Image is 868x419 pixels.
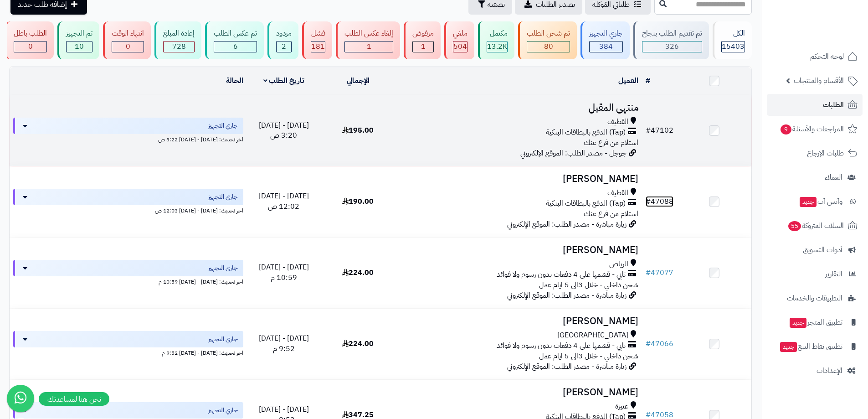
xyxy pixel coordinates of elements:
a: إلغاء عكس الطلب 1 [334,21,402,59]
a: #47088 [646,196,673,207]
span: تابي - قسّمها على 4 دفعات بدون رسوم ولا فوائد [497,341,626,351]
img: logo-2.png [806,19,859,38]
span: الأقسام والمنتجات [794,74,844,87]
span: شحن داخلي - خلال 3الى 5 ايام عمل [539,351,638,362]
div: الطلب باطل [14,28,47,39]
span: 384 [599,41,613,52]
span: 1 [421,41,426,52]
a: الطلبات [767,94,863,116]
a: مرفوض 1 [402,21,442,59]
div: تم عكس الطلب [214,28,257,39]
a: الإعدادات [767,360,863,382]
span: # [646,338,651,349]
span: جديد [800,197,817,207]
span: شحن داخلي - خلال 3الى 5 ايام عمل [539,279,638,290]
span: الرياض [609,259,628,269]
a: وآتس آبجديد [767,191,863,212]
div: اخر تحديث: [DATE] - [DATE] 3:22 ص [13,134,243,144]
div: 6 [214,41,257,52]
div: جاري التجهيز [589,28,623,39]
div: تم شحن الطلب [527,28,570,39]
span: العملاء [825,171,842,184]
div: 1 [413,41,433,52]
div: مكتمل [487,28,508,39]
span: القطيف [607,117,628,127]
div: 2 [277,41,291,52]
a: تاريخ الطلب [263,75,305,86]
span: السلات المتروكة [787,219,844,232]
span: [DATE] - [DATE] 3:20 ص [259,120,309,141]
a: #47077 [646,267,673,278]
span: 0 [28,41,33,52]
span: جاري التجهيز [208,335,238,344]
div: 326 [642,41,702,52]
h3: [PERSON_NAME] [399,174,638,184]
a: انتهاء الوقت 0 [101,21,153,59]
a: # [646,75,650,86]
div: تم تقديم الطلب بنجاح [642,28,702,39]
a: تم تقديم الطلب بنجاح 326 [632,21,711,59]
span: جاري التجهيز [208,121,238,130]
span: تطبيق المتجر [789,316,842,329]
div: إعادة المبلغ [163,28,195,39]
a: تطبيق المتجرجديد [767,311,863,333]
span: 6 [233,41,238,52]
div: 0 [112,41,144,52]
div: ملغي [453,28,467,39]
div: اخر تحديث: [DATE] - [DATE] 12:03 ص [13,205,243,215]
span: جاري التجهيز [208,192,238,202]
span: # [646,196,651,207]
div: 13180 [487,41,507,52]
div: اخر تحديث: [DATE] - [DATE] 9:52 م [13,347,243,357]
div: 728 [164,41,194,52]
div: الكل [721,28,745,39]
span: زيارة مباشرة - مصدر الطلب: الموقع الإلكتروني [507,219,627,230]
span: الإعدادات [817,364,842,377]
span: 224.00 [342,338,374,349]
span: تابي - قسّمها على 4 دفعات بدون رسوم ولا فوائد [497,269,626,280]
span: 9 [780,124,791,135]
span: (Tap) الدفع بالبطاقات البنكية [546,127,626,138]
a: تطبيق نقاط البيعجديد [767,336,863,357]
span: 728 [172,41,186,52]
div: 10 [67,41,92,52]
span: [GEOGRAPHIC_DATA] [557,330,628,341]
span: التقارير [825,268,842,280]
a: العميل [618,75,638,86]
span: 15403 [722,41,745,52]
div: فشل [311,28,325,39]
a: إعادة المبلغ 728 [153,21,203,59]
span: (Tap) الدفع بالبطاقات البنكية [546,198,626,209]
a: جاري التجهيز 384 [579,21,632,59]
div: 80 [527,41,570,52]
span: 1 [367,41,371,52]
span: التطبيقات والخدمات [787,292,842,305]
div: 384 [590,41,622,52]
div: 504 [453,41,467,52]
span: # [646,267,651,278]
span: 55 [788,221,801,232]
h3: منتهى المقبل [399,103,638,113]
span: جاري التجهيز [208,406,238,415]
a: العملاء [767,166,863,188]
a: التطبيقات والخدمات [767,287,863,309]
a: أدوات التسويق [767,239,863,261]
div: مردود [276,28,292,39]
a: تم عكس الطلب 6 [203,21,266,59]
span: زيارة مباشرة - مصدر الطلب: الموقع الإلكتروني [507,290,627,301]
h3: [PERSON_NAME] [399,245,638,255]
a: تم التجهيز 10 [56,21,101,59]
span: تطبيق نقاط البيع [779,340,842,353]
div: إلغاء عكس الطلب [344,28,393,39]
div: 1 [345,41,393,52]
span: [DATE] - [DATE] 9:52 م [259,333,309,354]
span: جوجل - مصدر الطلب: الموقع الإلكتروني [520,148,627,159]
a: المراجعات والأسئلة9 [767,118,863,140]
span: لوحة التحكم [810,50,844,63]
a: السلات المتروكة55 [767,215,863,237]
a: التقارير [767,263,863,285]
a: ملغي 504 [442,21,476,59]
span: جديد [790,318,806,328]
a: طلبات الإرجاع [767,142,863,164]
div: 0 [14,41,46,52]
